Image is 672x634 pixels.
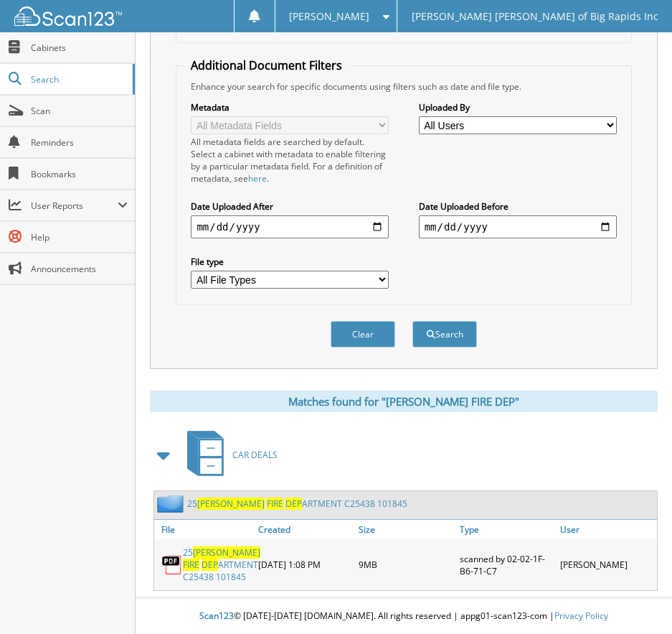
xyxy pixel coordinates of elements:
[355,543,455,587] div: 9MB
[456,543,557,587] div: scanned by 02-02-1F-B6-71-C7
[248,172,267,185] a: here
[157,495,187,513] img: folder2.png
[412,321,477,348] button: Search
[191,136,389,185] div: All metadata fields are searched by default. Select a cabinet with metadata to enable filtering b...
[255,520,355,539] a: Created
[191,215,389,238] input: start
[31,263,128,275] span: Announcements
[31,136,128,149] span: Reminders
[191,200,389,213] label: Date Uploaded After
[31,168,128,180] span: Bookmarks
[136,599,672,634] div: © [DATE]-[DATE] [DOMAIN_NAME]. All rights reserved | appg01-scan123-com |
[31,73,126,85] span: Search
[557,543,657,587] div: [PERSON_NAME]
[193,546,260,559] span: [PERSON_NAME]
[267,498,283,510] span: FIRE
[355,520,455,539] a: Size
[184,57,349,73] legend: Additional Document Filters
[150,391,658,412] div: Matches found for "[PERSON_NAME] FIRE DEP"
[184,80,623,93] div: Enhance your search for specific documents using filters such as date and file type.
[14,6,122,26] img: scan123-logo-white.svg
[419,101,617,113] label: Uploaded By
[600,565,672,634] iframe: Chat Widget
[31,105,128,117] span: Scan
[554,610,608,622] a: Privacy Policy
[183,559,199,571] span: FIRE
[187,498,407,510] a: 25[PERSON_NAME] FIRE DEPARTMENT C25438 101845
[289,12,369,21] span: [PERSON_NAME]
[331,321,395,348] button: Clear
[31,231,128,243] span: Help
[31,42,128,54] span: Cabinets
[285,498,302,510] span: DEP
[197,498,265,510] span: [PERSON_NAME]
[154,520,255,539] a: File
[31,200,118,212] span: User Reports
[557,520,657,539] a: User
[199,610,234,622] span: Scan123
[179,426,278,483] a: CAR DEALS
[456,520,557,539] a: Type
[161,554,183,576] img: PDF.png
[255,543,355,587] div: [DATE] 1:08 PM
[419,215,617,238] input: end
[232,449,278,461] span: CAR DEALS
[191,256,389,268] label: File type
[191,101,389,113] label: Metadata
[183,546,260,583] a: 25[PERSON_NAME] FIRE DEPARTMENT C25438 101845
[419,200,617,213] label: Date Uploaded Before
[412,12,658,21] span: [PERSON_NAME] [PERSON_NAME] of Big Rapids Inc
[202,559,218,571] span: DEP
